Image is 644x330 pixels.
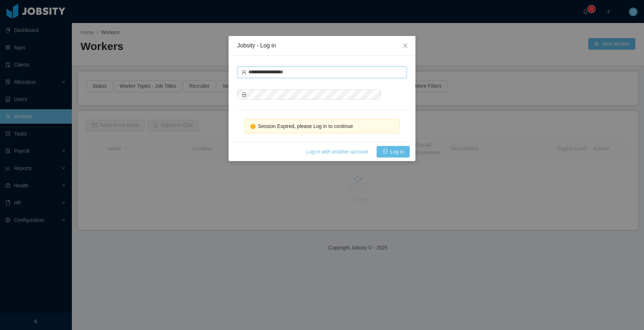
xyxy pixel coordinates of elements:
[301,146,374,157] button: Log in with another account
[241,92,247,97] i: icon: lock
[250,124,256,129] i: icon: exclamation-circle
[237,42,407,50] div: Jobsity - Log in
[402,43,408,49] i: icon: close
[241,70,247,75] i: icon: user
[377,146,410,157] button: icon: loginLog in
[395,36,415,56] button: Close
[258,123,353,129] span: Session Expired, please Log in to continue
